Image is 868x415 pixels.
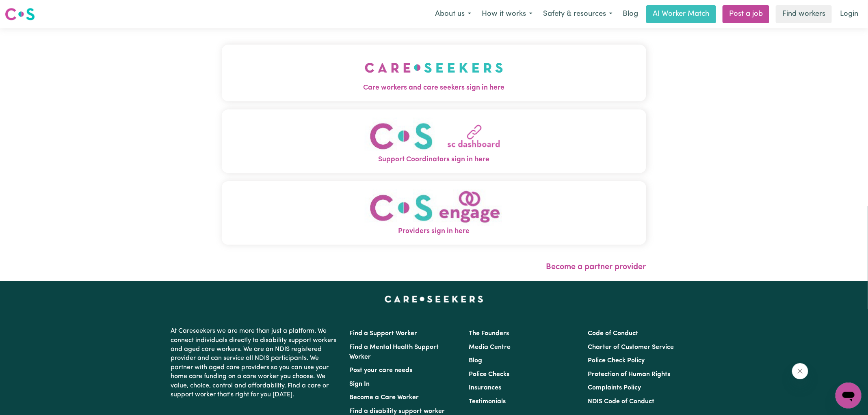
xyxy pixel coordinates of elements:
a: Media Centre [469,344,511,351]
a: Find a Mental Health Support Worker [350,344,439,360]
a: Find a Support Worker [350,330,418,337]
a: Protection of Human Rights [588,371,670,378]
span: Support Coordinators sign in here [222,154,646,165]
a: Charter of Customer Service [588,344,674,351]
a: Find workers [776,5,832,23]
a: Login [835,5,863,23]
a: Careseekers home page [385,296,483,302]
a: Police Checks [469,371,509,378]
a: AI Worker Match [646,5,716,23]
button: Providers sign in here [222,181,646,245]
a: Careseekers logo [5,5,35,24]
a: The Founders [469,330,509,337]
button: Support Coordinators sign in here [222,109,646,173]
a: Insurances [469,385,501,391]
span: Need any help? [5,6,49,12]
a: Blog [469,357,482,364]
button: Safety & resources [538,6,618,23]
a: Become a Care Worker [350,394,419,401]
a: NDIS Code of Conduct [588,398,654,405]
a: Complaints Policy [588,385,641,391]
iframe: Close message [792,363,808,379]
span: Care workers and care seekers sign in here [222,83,646,93]
a: Post your care needs [350,367,413,374]
p: At Careseekers we are more than just a platform. We connect individuals directly to disability su... [171,323,340,402]
span: Providers sign in here [222,226,646,237]
button: How it works [476,6,538,23]
a: Sign In [350,381,370,387]
a: Code of Conduct [588,330,638,337]
a: Post a job [723,5,769,23]
button: About us [430,6,476,23]
a: Become a partner provider [546,263,646,271]
a: Testimonials [469,398,506,405]
img: Careseekers logo [5,7,35,21]
button: Care workers and care seekers sign in here [222,45,646,101]
a: Blog [618,5,643,23]
a: Find a disability support worker [350,408,445,415]
a: Police Check Policy [588,357,645,364]
iframe: Button to launch messaging window [836,383,862,409]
